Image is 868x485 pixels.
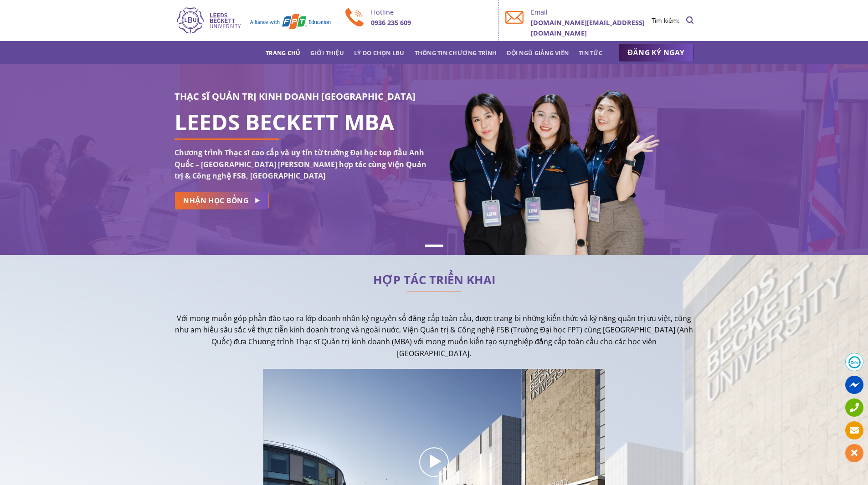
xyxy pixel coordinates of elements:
[531,18,645,37] b: [DOMAIN_NAME][EMAIL_ADDRESS][DOMAIN_NAME]
[686,11,693,29] a: Search
[371,7,492,17] p: Hotline
[175,148,426,181] strong: Chương trình Thạc sĩ cao cấp và uy tín từ trường Đại học top đầu Anh Quốc – [GEOGRAPHIC_DATA] [PE...
[652,15,680,26] li: Tìm kiếm:
[531,7,652,17] p: Email
[175,117,427,128] h1: LEEDS BECKETT MBA
[354,45,405,61] a: Lý do chọn LBU
[183,195,248,206] span: NHẬN HỌC BỔNG
[175,313,694,359] p: Với mong muốn góp phần đào tạo ra lớp doanh nhân kỷ nguyên số đẳng cấp toàn cầu, được trang bị nh...
[425,245,443,247] li: Page dot 1
[579,45,602,61] a: Tin tức
[619,44,694,62] a: ĐĂNG KÝ NGAY
[175,89,427,104] h3: THẠC SĨ QUẢN TRỊ KINH DOANH [GEOGRAPHIC_DATA]
[175,192,269,209] a: NHẬN HỌC BỔNG
[175,6,332,35] img: Thạc sĩ Quản trị kinh doanh Quốc tế
[310,45,344,61] a: Giới thiệu
[266,45,300,61] a: Trang chủ
[175,276,694,285] h2: HỢP TÁC TRIỂN KHAI
[407,291,462,292] img: line-lbu.jpg
[415,45,497,61] a: Thông tin chương trình
[507,45,569,61] a: Đội ngũ giảng viên
[628,47,685,58] span: ĐĂNG KÝ NGAY
[371,18,411,27] b: 0936 235 609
